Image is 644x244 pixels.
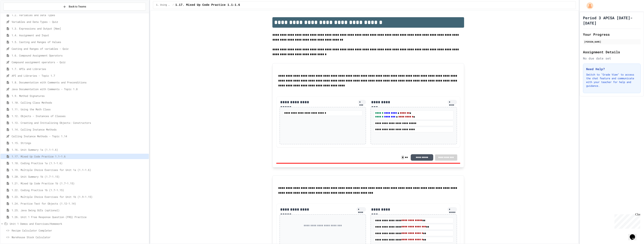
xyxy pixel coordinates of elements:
span: 1.5. Casting and Ranges of Values [12,40,147,44]
span: 1.18. Coding Practice 1a (1.1-1.6) [12,161,147,165]
span: 1.21. Mixed Up Code Practice 1b (1.7-1.15) [12,181,147,185]
span: 1.16. Unit Summary 1a (1.1-1.6) [12,148,147,152]
h3: Need Help? [586,67,637,71]
span: 1.7. APIs and Libraries [12,67,147,71]
span: Variables and Data Types - Quiz [12,20,147,24]
span: 1.14. Calling Instance Methods [12,128,147,131]
h1: Period 3 APCSA [DATE]-[DATE] [583,15,641,26]
span: 1.8. Documentation with Comments and Preconditions [12,80,147,84]
span: 1. Using Objects and Methods [156,4,171,7]
span: / [172,4,174,7]
span: Back to Teams [69,5,86,9]
h2: Assignment Details [583,49,641,55]
span: 1.24. Practice Test for Objects (1.12-1.14) [12,202,147,205]
span: 1.10. Calling Class Methods [12,101,147,105]
span: Recipe Calculator Completer [12,228,147,232]
span: 1.2. Variables and Data Types [12,13,147,17]
span: 1.4. Assignment and Input [12,33,147,37]
div: No due date set [583,56,641,61]
span: Unit 1 Demos and Exercises/Homework [10,222,147,226]
div: My Account [583,1,594,10]
iframe: chat widget [613,213,640,229]
span: 1.26. Unit 1 Free Response Question (FRQ) Practice [12,215,147,219]
span: 1.15. Strings [12,141,147,145]
span: 1.17. Mixed Up Code Practice 1.1-1.6 [175,3,240,7]
span: 1.11. Using the Math Class [12,107,147,111]
span: API and Libraries - Topic 1.7 [12,74,147,78]
span: 1.22. Coding Practice 1b (1.7-1.15) [12,188,147,192]
p: Switch to "Grade View" to access the chat feature and communicate with your teacher for help and ... [586,73,637,88]
span: 1.23. Multiple Choice Exercises for Unit 1b (1.9-1.15) [12,195,147,199]
span: 1.25. Java Swing GUIs (optional) [12,208,147,212]
div: [PERSON_NAME] [584,40,640,43]
div: Chat with us now!Close [1,1,26,24]
span: 1.13. Creating and Initializing Objects: Constructors [12,121,147,125]
span: 1.9. Method Signatures [12,94,147,98]
h2: Your Progress [583,32,641,37]
span: 1.20. Unit Summary 1b (1.7-1.15) [12,175,147,179]
span: 1.6. Compound Assignment Operators [12,53,147,57]
span: Warehouse Stock Calculator [12,235,147,239]
span: Casting and Ranges of variables - Quiz [12,47,147,51]
span: Compound assignment operators - Quiz [12,60,147,64]
span: Java Documentation with Comments - Topic 1.8 [12,87,147,91]
iframe: chat widget [628,229,640,240]
span: Calling Instance Methods - Topic 1.14 [12,134,147,138]
span: 1.3. Expressions and Output [New] [12,27,147,30]
span: 1.19. Multiple Choice Exercises for Unit 1a (1.1-1.6) [12,168,147,172]
span: 1.17. Mixed Up Code Practice 1.1-1.6 [12,154,147,158]
button: Back to Teams [3,3,146,11]
span: 1.12. Objects - Instances of Classes [12,114,147,118]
